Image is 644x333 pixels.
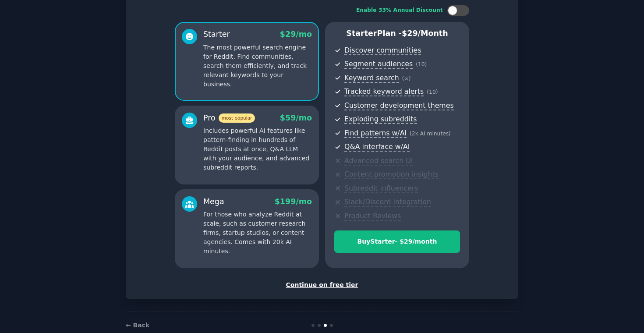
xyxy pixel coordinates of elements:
div: Starter [203,29,230,40]
div: Enable 33% Annual Discount [356,7,443,14]
a: ← Back [126,322,149,329]
p: For those who analyze Reddit at scale, such as customer research firms, startup studios, or conte... [203,210,312,256]
span: most popular [219,113,255,123]
span: Tracked keyword alerts [344,87,424,96]
span: $ 59 /mo [280,113,312,122]
div: Buy Starter - $ 29 /month [335,237,460,246]
span: Exploding subreddits [344,115,417,124]
span: Product Reviews [344,212,401,221]
p: The most powerful search engine for Reddit. Find communities, search them efficiently, and track ... [203,43,312,89]
span: Find patterns w/AI [344,129,407,138]
span: Advanced search UI [344,156,413,166]
p: Includes powerful AI features like pattern-finding in hundreds of Reddit posts at once, Q&A LLM w... [203,126,312,172]
p: Starter Plan - [334,28,460,39]
div: Continue on free tier [135,280,509,290]
span: Segment audiences [344,60,413,69]
span: Q&A interface w/AI [344,142,410,152]
span: ( 10 ) [416,61,427,67]
span: Subreddit influencers [344,184,418,193]
span: Discover communities [344,46,421,55]
span: Content promotion insights [344,170,439,179]
span: ( 2k AI minutes ) [410,131,451,137]
span: Keyword search [344,74,399,83]
div: Pro [203,113,255,124]
span: $ 29 /mo [280,30,312,39]
span: Customer development themes [344,101,454,110]
span: $ 29 /month [402,29,448,38]
button: BuyStarter- $29/month [334,230,460,253]
span: ( ∞ ) [402,75,411,81]
span: $ 199 /mo [275,197,312,206]
span: Slack/Discord integration [344,198,431,207]
span: ( 10 ) [427,89,438,95]
div: Mega [203,196,224,207]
